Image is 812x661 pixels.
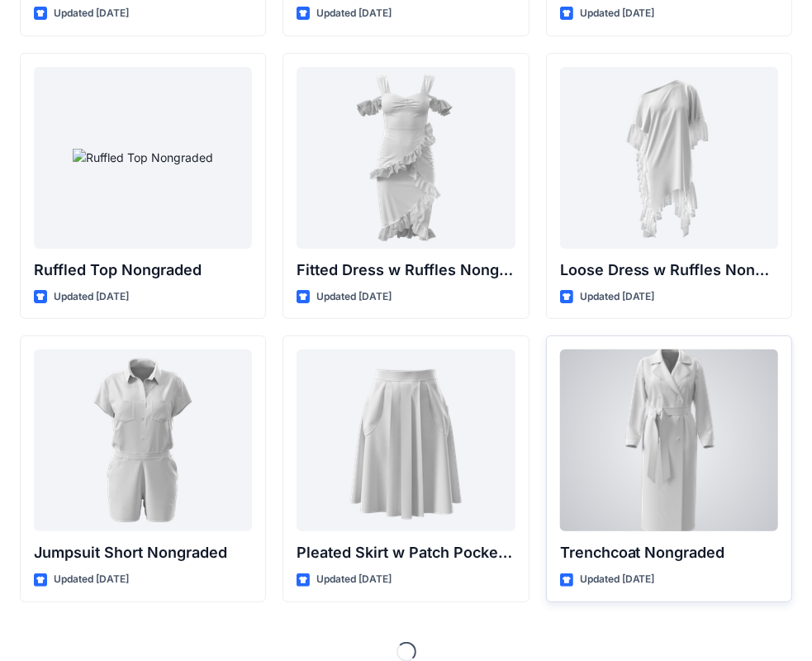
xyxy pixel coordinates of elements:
p: Trenchcoat Nongraded [560,541,778,564]
p: Updated [DATE] [54,571,129,588]
p: Fitted Dress w Ruffles Nongraded [297,259,515,282]
p: Pleated Skirt w Patch Pockets Nongraded [297,541,515,564]
p: Updated [DATE] [580,288,655,306]
a: Ruffled Top Nongraded [34,67,252,249]
p: Updated [DATE] [580,571,655,588]
p: Updated [DATE] [54,5,129,22]
p: Updated [DATE] [316,5,392,22]
p: Ruffled Top Nongraded [34,259,252,282]
p: Updated [DATE] [580,5,655,22]
a: Trenchcoat Nongraded [560,350,778,531]
a: Fitted Dress w Ruffles Nongraded [297,67,515,249]
p: Updated [DATE] [316,571,392,588]
p: Updated [DATE] [316,288,392,306]
a: Jumpsuit Short Nongraded [34,350,252,531]
p: Updated [DATE] [54,288,129,306]
a: Loose Dress w Ruffles Nongraded [560,67,778,249]
p: Loose Dress w Ruffles Nongraded [560,259,778,282]
a: Pleated Skirt w Patch Pockets Nongraded [297,350,515,531]
p: Jumpsuit Short Nongraded [34,541,252,564]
